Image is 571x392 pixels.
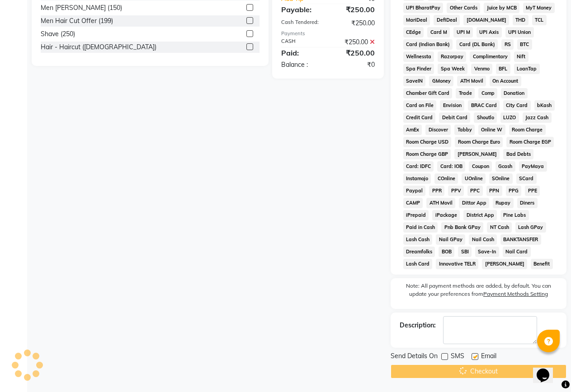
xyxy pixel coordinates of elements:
div: ₹250.00 [328,37,381,47]
span: Room Charge USD [403,137,452,147]
span: PPR [429,186,444,196]
span: [PERSON_NAME] [454,149,500,159]
span: UOnline [462,173,486,184]
span: SMS [451,351,464,363]
div: ₹0 [328,60,381,70]
span: Razorpay [438,51,466,62]
span: COnline [434,173,458,184]
span: Credit Card [403,112,436,123]
span: MyT Money [523,3,555,13]
span: PayMaya [519,161,547,172]
span: AmEx [403,125,422,135]
span: PPV [448,186,464,196]
span: CEdge [403,27,424,37]
span: Jazz Cash [523,112,552,123]
span: Lash GPay [515,222,546,233]
span: ATH Movil [426,198,455,208]
span: BTC [517,39,532,50]
span: GMoney [429,76,453,86]
span: Paid in Cash [403,222,438,233]
span: SaveIN [403,76,426,86]
span: Coupon [469,161,492,172]
div: Cash Tendered: [274,19,328,28]
span: Chamber Gift Card [403,88,453,98]
span: On Account [490,76,521,86]
span: Room Charge EGP [506,137,554,147]
span: District App [463,210,497,220]
span: Nail Card [503,247,531,257]
span: [DOMAIN_NAME] [463,15,509,25]
div: Shave (250) [41,29,75,39]
span: Tabby [454,125,475,135]
span: TCL [532,15,547,25]
span: Card (Indian Bank) [403,39,453,50]
span: LoanTap [514,64,540,74]
span: SCard [516,173,537,184]
span: BANKTANSFER [500,234,541,245]
span: RS [501,39,514,50]
span: Nail GPay [436,234,465,245]
span: UPI BharatPay [403,3,444,13]
span: Nail Cash [469,234,497,245]
div: Men [PERSON_NAME] (150) [41,3,122,13]
span: PPE [525,186,540,196]
span: Online W [478,125,505,135]
span: City Card [503,100,531,111]
span: Room Charge [509,125,546,135]
span: Card: IDFC [403,161,434,172]
span: Dittor App [459,198,489,208]
span: Lash Card [403,259,433,269]
span: Card M [427,27,450,37]
span: Discover [425,125,451,135]
div: Hair - Haircut ([DEMOGRAPHIC_DATA]) [41,42,156,52]
span: Complimentary [470,51,510,62]
span: Innovative TELR [436,259,478,269]
div: CASH [274,37,328,47]
span: Donation [501,88,528,98]
span: SOnline [489,173,513,184]
span: BRAC Card [468,100,500,111]
span: MariDeal [403,15,430,25]
div: Description: [400,321,436,330]
div: Men Hair Cut Offer (199) [41,16,113,26]
div: ₹250.00 [328,47,381,58]
span: Room Charge Euro [455,137,503,147]
span: Other Cards [447,3,480,13]
span: Shoutlo [474,112,497,123]
label: Note: All payment methods are added, by default. You can update your preferences from [400,282,557,302]
span: Spa Week [438,64,467,74]
span: UPI Axis [477,27,502,37]
span: Gcash [495,161,515,172]
span: Dreamfolks [403,247,435,257]
span: Comp [478,88,497,98]
span: Send Details On [391,351,438,363]
span: Room Charge GBP [403,149,451,159]
span: Bad Debts [503,149,533,159]
span: BFL [496,64,510,74]
span: NT Cash [487,222,512,233]
span: Email [481,351,496,363]
div: Payable: [274,4,328,15]
span: Card (DL Bank) [456,39,498,50]
iframe: chat widget [533,356,562,383]
span: [PERSON_NAME] [482,259,527,269]
span: Pnb Bank GPay [441,222,483,233]
span: Trade [456,88,475,98]
span: ATH Movil [457,76,486,86]
div: Paid: [274,47,328,58]
span: BOB [439,247,454,257]
span: PPG [506,186,522,196]
span: iPackage [432,210,460,220]
span: Venmo [471,64,492,74]
span: UPI Union [505,27,534,37]
span: Lash Cash [403,234,433,245]
div: ₹250.00 [328,19,381,28]
span: Spa Finder [403,64,434,74]
div: Balance : [274,60,328,70]
span: Card on File [403,100,437,111]
span: DefiDeal [434,15,460,25]
span: CAMP [403,198,423,208]
span: Save-In [475,247,499,257]
span: Nift [514,51,529,62]
span: SBI [458,247,472,257]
